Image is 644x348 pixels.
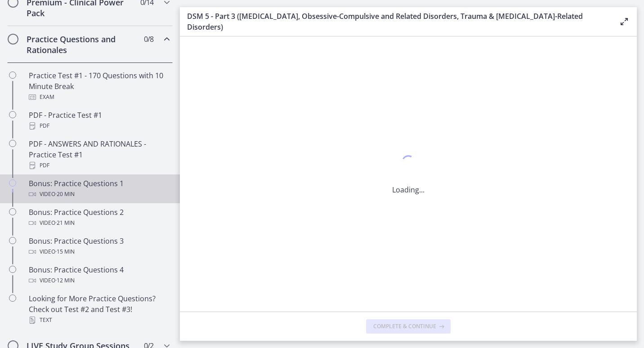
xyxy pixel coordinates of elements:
div: Bonus: Practice Questions 4 [29,264,169,286]
span: Complete & continue [373,323,436,330]
span: 0 / 8 [144,34,153,45]
div: PDF - Practice Test #1 [29,110,169,131]
h2: Practice Questions and Rationales [27,34,136,55]
div: PDF - ANSWERS AND RATIONALES - Practice Test #1 [29,138,169,171]
div: Bonus: Practice Questions 3 [29,236,169,257]
div: Looking for More Practice Questions? Check out Test #2 and Test #3! [29,293,169,326]
div: Exam [29,92,169,103]
div: PDF [29,120,169,131]
div: Video [29,189,169,200]
button: Complete & continue [366,319,451,334]
div: Bonus: Practice Questions 2 [29,207,169,228]
div: Video [29,246,169,257]
div: PDF [29,160,169,171]
div: Text [29,315,169,326]
h3: DSM 5 - Part 3 ([MEDICAL_DATA], Obsessive-Compulsive and Related Disorders, Trauma & [MEDICAL_DAT... [187,11,604,32]
div: Bonus: Practice Questions 1 [29,178,169,200]
span: · 20 min [55,189,75,200]
p: Loading... [392,184,425,195]
div: Video [29,218,169,228]
span: · 21 min [55,218,75,228]
span: · 15 min [55,246,75,257]
div: Video [29,275,169,286]
div: 1 [392,153,425,174]
div: Practice Test #1 - 170 Questions with 10 Minute Break [29,70,169,103]
span: · 12 min [55,275,75,286]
